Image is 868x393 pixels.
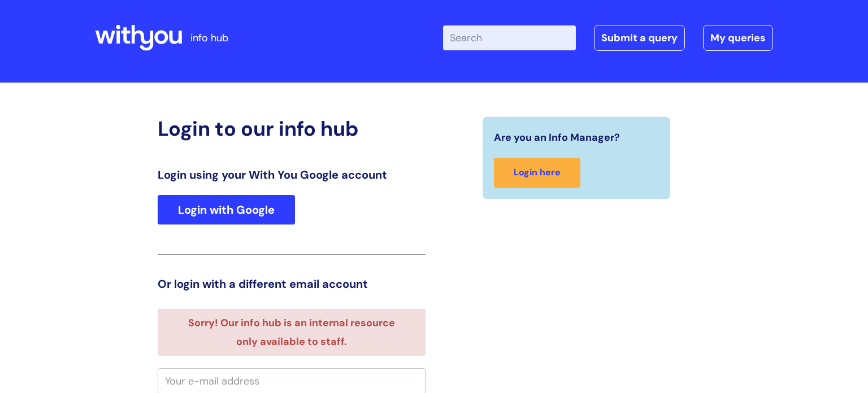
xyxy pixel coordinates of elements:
[443,25,576,50] input: Search
[177,314,405,351] li: Sorry! Our info hub is an internal resource only available to staff.
[494,158,580,188] a: Login here
[494,128,620,146] span: Are you an Info Manager?
[158,195,295,224] a: Login with Google
[594,25,685,51] a: Submit a query
[158,168,426,182] h3: Login using your With You Google account
[703,25,773,51] a: My queries
[190,29,228,47] p: info hub
[158,277,426,291] h3: Or login with a different email account
[158,116,426,141] h2: Login to our info hub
